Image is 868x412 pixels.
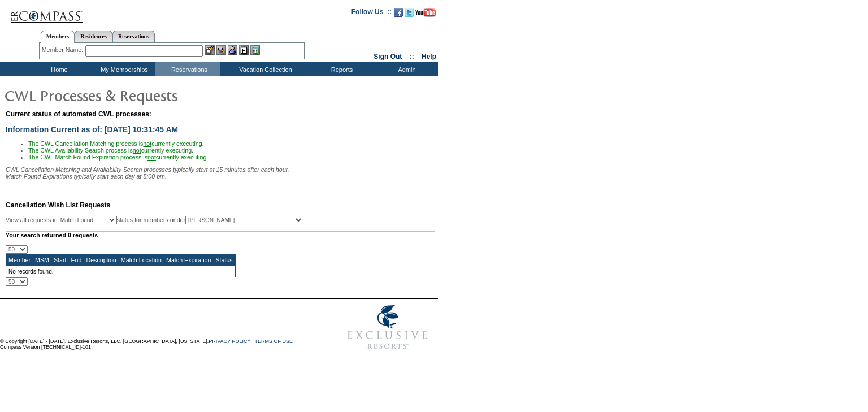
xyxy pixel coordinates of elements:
[220,62,308,76] td: Vacation Collection
[25,62,90,76] td: Home
[373,62,438,76] td: Admin
[54,257,67,263] a: Start
[415,8,436,17] img: Subscribe to our YouTube Channel
[166,257,211,263] a: Match Expiration
[35,257,49,263] a: MSM
[133,147,141,154] u: not
[86,257,116,263] a: Description
[405,8,414,17] img: Follow us on Twitter
[6,125,178,134] span: Information Current as of: [DATE] 10:31:45 AM
[112,31,155,42] a: Reservations
[216,45,226,55] img: View
[405,11,414,18] a: Follow us on Twitter
[410,53,414,60] span: ::
[28,154,208,161] span: The CWL Match Found Expiration process is currently executing.
[143,140,151,147] u: not
[394,11,403,18] a: Become our fan on Facebook
[42,45,85,55] div: Member Name:
[41,31,75,43] a: Members
[209,339,250,344] a: PRIVACY POLICY
[215,257,232,263] a: Status
[394,8,403,17] img: Become our fan on Facebook
[147,154,156,161] u: not
[351,7,392,20] td: Follow Us ::
[28,140,204,147] span: The CWL Cancellation Matching process is currently executing.
[8,257,31,263] a: Member
[205,45,215,55] img: b_edit.gif
[28,147,193,154] span: The CWL Availability Search process is currently executing.
[239,45,249,55] img: Reservations
[337,299,438,355] img: Exclusive Resorts
[75,31,112,42] a: Residences
[155,62,220,76] td: Reservations
[250,45,260,55] img: b_calculator.gif
[255,339,293,344] a: TERMS OF USE
[6,216,303,224] div: View all requests in status for members under
[422,53,436,60] a: Help
[6,110,151,118] span: Current status of automated CWL processes:
[121,257,162,263] a: Match Location
[6,231,435,238] div: Your search returned 0 requests
[415,11,436,18] a: Subscribe to our YouTube Channel
[6,166,435,180] div: CWL Cancellation Matching and Availability Search processes typically start at 15 minutes after e...
[6,201,110,209] span: Cancellation Wish List Requests
[228,45,237,55] img: Impersonate
[90,62,155,76] td: My Memberships
[71,257,81,263] a: End
[6,266,236,277] td: No records found.
[308,62,373,76] td: Reports
[374,53,402,60] a: Sign Out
